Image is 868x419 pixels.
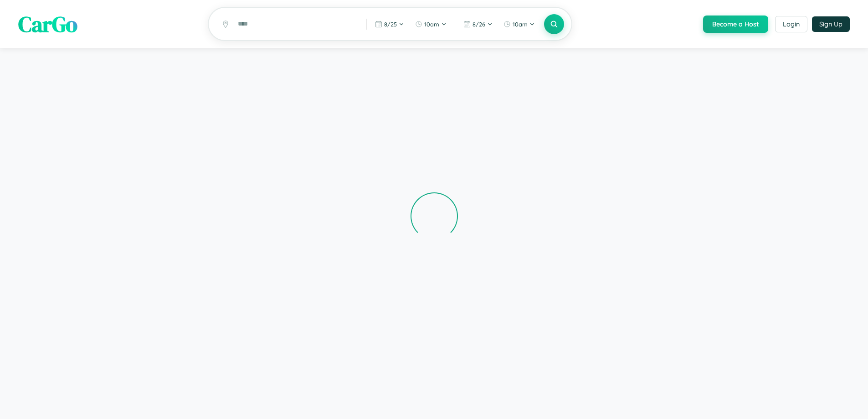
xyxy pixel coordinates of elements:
[775,16,807,32] button: Login
[473,21,485,28] span: 8 / 26
[459,17,497,31] button: 8/26
[703,16,768,33] button: Become a Host
[424,21,439,28] span: 10am
[411,17,451,31] button: 10am
[384,21,397,28] span: 8 / 25
[513,21,528,28] span: 10am
[499,17,539,31] button: 10am
[18,9,77,39] span: CarGo
[812,16,850,32] button: Sign Up
[370,17,409,31] button: 8/25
